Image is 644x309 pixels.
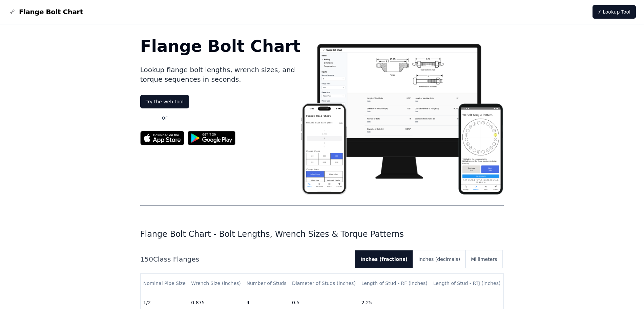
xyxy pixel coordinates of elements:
[300,38,504,194] img: Flange bolt chart app screenshot
[465,250,502,268] button: Millimeters
[188,274,244,293] th: Wrench Size (inches)
[140,229,504,240] h1: Flange Bolt Chart - Bolt Lengths, Wrench Sizes & Torque Patterns
[355,250,413,268] button: Inches (fractions)
[140,131,184,145] img: App Store badge for the Flange Bolt Chart app
[162,114,167,122] p: or
[289,274,359,293] th: Diameter of Studs (inches)
[140,38,301,54] h1: Flange Bolt Chart
[413,250,465,268] button: Inches (decimals)
[593,5,636,19] a: ⚡ Lookup Tool
[359,274,431,293] th: Length of Stud - RF (inches)
[141,274,189,293] th: Nominal Pipe Size
[140,65,301,84] p: Lookup flange bolt lengths, wrench sizes, and torque sequences in seconds.
[244,274,289,293] th: Number of Studs
[184,127,239,149] img: Get it on Google Play
[431,274,504,293] th: Length of Stud - RTJ (inches)
[8,8,16,16] img: Flange Bolt Chart Logo
[140,254,350,264] h2: 150 Class Flanges
[140,95,189,108] a: Try the web tool
[8,7,83,17] a: Flange Bolt Chart LogoFlange Bolt Chart
[19,7,83,17] span: Flange Bolt Chart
